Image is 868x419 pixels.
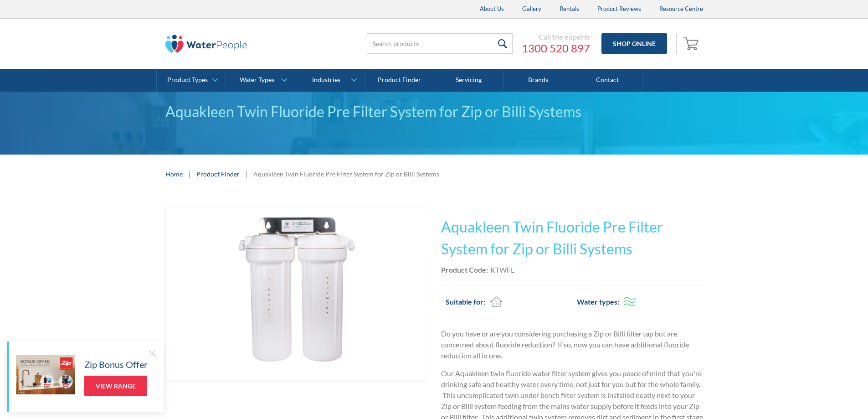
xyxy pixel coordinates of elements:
div: Product Types [167,76,208,84]
h2: Suitable for: [446,296,485,307]
a: Product Finder [365,69,434,92]
div: | [187,168,192,179]
iframe: podium webchat widget prompt [713,275,868,385]
input: Search products [367,33,513,54]
div: Industries [312,76,340,84]
img: The Water People [165,35,247,53]
h1: Aquakleen Twin Fluoride Pre Filter System for Zip or Billi Systems [441,216,703,260]
div: Call the experts [522,32,590,41]
h2: Water types: [577,296,619,307]
p: Do you have or are you considering purchasing a Zip or Billi filter tap but are concerned about f... [441,328,703,361]
a: Product Types [157,69,226,92]
img: Zip Bonus Offer [16,355,75,394]
img: shopping cart [683,36,701,51]
div: Aquakleen Twin Fluoride Pre Filter System for Zip or Billi Systems [165,101,703,123]
a: open lightbox [165,207,427,382]
a: Brands [503,69,573,92]
div: KTWFL [490,264,514,275]
strong: Product Code: [441,265,488,274]
a: Shop Online [601,33,667,54]
h5: Zip Bonus Offer [84,357,148,371]
a: Open empty cart [681,33,703,55]
a: Servicing [434,69,503,92]
a: 1300 520 897 [522,41,590,55]
div: Aquakleen Twin Fluoride Pre Filter System for Zip or Billi Systems [253,169,439,179]
a: View Range [84,376,147,396]
a: Contact [573,69,642,92]
div: Water Types [240,76,274,84]
img: Aquakleen Twin Fluoride Pre Filter System for Zip or Billi Systems [166,207,427,382]
a: Industries [295,69,364,92]
a: Home [165,169,183,179]
div: | [244,168,249,179]
a: Water Types [226,69,295,92]
a: Product Finder [196,169,240,179]
iframe: podium webchat widget bubble [795,373,868,419]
